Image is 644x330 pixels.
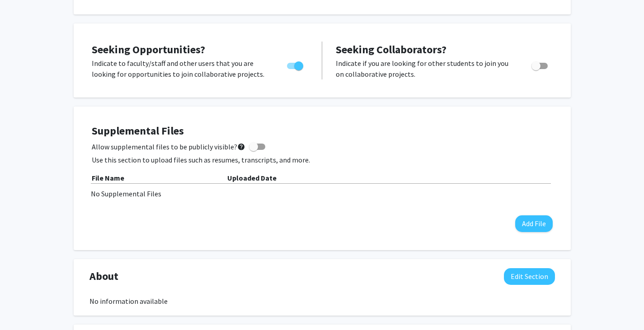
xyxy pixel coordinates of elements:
[336,42,447,56] span: Seeking Collaborators?
[92,173,124,182] b: File Name
[92,42,205,56] span: Seeking Opportunities?
[528,58,553,71] div: Toggle
[7,289,38,323] iframe: Chat
[89,296,555,307] div: No information available
[92,141,245,152] span: Allow supplemental files to be publicly visible?
[92,154,553,165] p: Use this section to upload files such as resumes, transcripts, and more.
[515,215,553,232] button: Add File
[91,188,554,199] div: No Supplemental Files
[283,58,308,71] div: Toggle
[504,268,555,285] button: Edit About
[89,268,118,284] span: About
[92,58,270,79] p: Indicate to faculty/staff and other users that you are looking for opportunities to join collabor...
[237,141,245,152] mat-icon: help
[336,58,514,79] p: Indicate if you are looking for other students to join you on collaborative projects.
[227,173,277,182] b: Uploaded Date
[92,125,553,138] h4: Supplemental Files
